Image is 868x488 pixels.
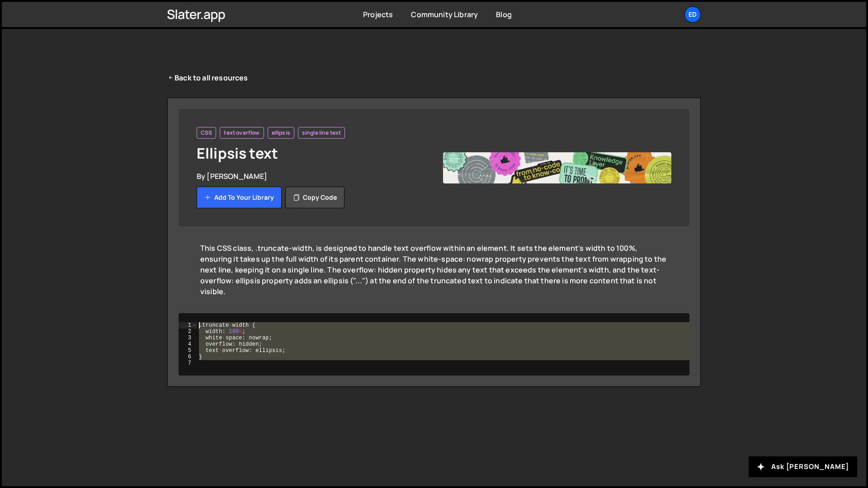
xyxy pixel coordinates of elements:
span: single line text [302,129,341,136]
span: text overflow [224,129,259,136]
div: 6 [179,354,197,360]
div: 2 [179,328,197,335]
a: Community Library [411,9,478,19]
a: Projects [363,9,393,19]
div: 5 [179,347,197,354]
button: Add to your library [197,187,282,208]
div: By [PERSON_NAME] [197,171,425,181]
button: Copy code [285,187,344,208]
div: 4 [179,341,197,347]
a: Blog [496,9,512,19]
a: Ed [684,6,701,23]
div: 7 [179,360,197,366]
a: Back to all resources [167,72,248,83]
div: This CSS class, .truncate-width, is designed to handle text overflow within an element. It sets t... [200,243,668,297]
h1: Ellipsis text [197,144,425,162]
img: Frame%20482.jpg [443,152,671,183]
span: ellipsis [272,129,290,136]
div: 3 [179,335,197,341]
div: 1 [179,322,197,328]
span: CSS [201,129,212,136]
button: Ask [PERSON_NAME] [749,456,857,477]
